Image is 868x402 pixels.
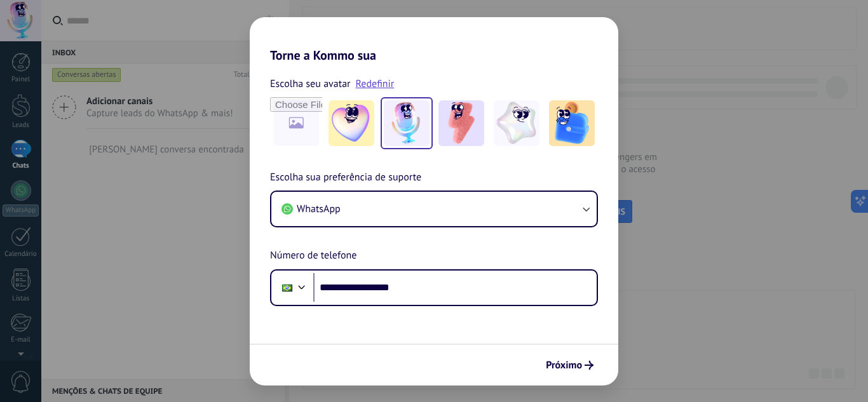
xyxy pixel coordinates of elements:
[250,17,618,63] h2: Torne a Kommo sua
[275,274,299,301] div: Brazil: + 55
[356,77,395,90] a: Redefinir
[540,354,599,376] button: Próximo
[438,100,484,146] img: -3.jpeg
[270,170,421,186] span: Escolha sua preferência de suporte
[384,100,430,146] img: -2.jpeg
[271,192,597,226] button: WhatsApp
[297,203,341,215] span: WhatsApp
[494,100,539,146] img: -4.jpeg
[549,100,595,146] img: -5.jpeg
[329,100,374,146] img: -1.jpeg
[270,76,351,92] span: Escolha seu avatar
[270,248,356,264] span: Número de telefone
[546,361,582,370] span: Próximo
